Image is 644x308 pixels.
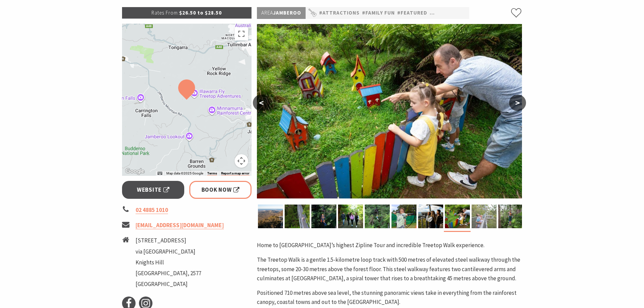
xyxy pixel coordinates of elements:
[257,7,306,19] p: Jamberoo
[285,205,310,228] img: Treetop Walk at Illawarra Fly
[136,258,201,267] li: Knights Hill
[311,205,336,228] img: Zipline Tour at Illawarra Fly
[235,154,248,168] button: Map camera controls
[151,9,179,16] span: Rates From:
[221,171,249,175] a: Report a map error
[137,185,169,194] span: Website
[201,185,240,194] span: Book Now
[235,27,248,41] button: Toggle fullscreen view
[122,7,252,19] p: $26.50 to $28.50
[122,181,185,199] a: Website
[124,167,146,176] img: Google
[207,171,217,175] a: Terms (opens in new tab)
[261,9,273,16] span: Area
[136,247,201,256] li: via [GEOGRAPHIC_DATA]
[124,167,146,176] a: Open this area in Google Maps (opens a new window)
[136,206,168,214] a: 02 4885 1010
[257,288,522,307] p: Positioned 710 metres above sea level, the stunning panoramic views take in everything from the r...
[158,171,162,176] button: Keyboard shortcuts
[365,205,390,228] img: Zipline Tour at Illawarra Fly Treetop Adventures
[136,221,224,229] a: [EMAIL_ADDRESS][DOMAIN_NAME]
[189,181,252,199] a: Book Now
[397,9,427,17] a: #Featured
[136,236,201,245] li: [STREET_ADDRESS]
[472,205,497,228] img: Treetop Walk at Illawarra Fly Treetop Adventures
[257,255,522,283] p: The Treetop Walk is a gentle 1.5-kilometre loop track with 500 metres of elevated steel walkway t...
[391,205,416,228] img: Archery at Illawarra Fly Treetop Adventures
[418,205,443,228] img: Treetop Walk at Illawarra Fly Treetop Adventures
[166,171,203,175] span: Map data ©2025 Google
[445,205,470,228] img: Enchanted Forest at Illawarra Fly Treetop Adventures
[257,24,522,198] img: Enchanted Forest at Illawarra Fly Treetop Adventures
[136,280,201,289] li: [GEOGRAPHIC_DATA]
[319,9,360,17] a: #Attractions
[257,241,522,250] p: Home to [GEOGRAPHIC_DATA]’s highest Zipline Tour and incredible Treetop Walk experience.
[362,9,395,17] a: #Family Fun
[509,95,526,111] button: >
[338,205,363,228] img: Illawarra Fly
[253,95,270,111] button: <
[258,205,283,228] img: Knights Tower at Illawarra Fly
[430,9,473,17] a: #Nature Walks
[136,269,201,278] li: [GEOGRAPHIC_DATA], 2577
[498,205,523,228] img: Zipline Tour suspension bridge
